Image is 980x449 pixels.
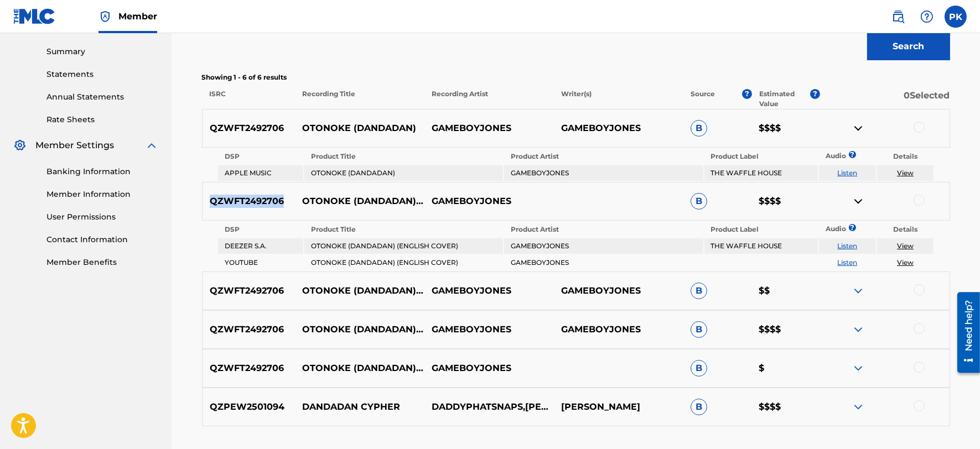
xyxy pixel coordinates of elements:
td: GAMEBOYJONES [504,238,703,254]
span: B [691,283,707,299]
p: 0 Selected [820,89,950,109]
p: OTONOKE (DANDADAN) [295,122,424,135]
span: B [691,120,707,137]
a: Summary [46,46,158,58]
img: expand [852,284,865,297]
td: THE WAFFLE HOUSE [704,165,818,181]
img: Member Settings [13,139,27,152]
p: $$ [751,284,820,297]
div: Help [916,6,938,28]
p: Audio [819,224,832,234]
a: Banking Information [46,166,158,177]
td: APPLE MUSIC [218,165,303,181]
p: $ [751,362,820,375]
a: Contact Information [46,234,158,246]
p: DANDADAN CYPHER [295,400,424,414]
img: Top Rightsholder [98,10,112,23]
th: Product Title [304,149,503,164]
img: expand [852,400,865,414]
p: ISRC [202,89,295,109]
td: GAMEBOYJONES [504,165,703,181]
p: OTONOKE (DANDADAN) (ENGLISH COVER) [295,195,424,208]
a: Rate Sheets [46,114,158,126]
p: GAMEBOYJONES [424,195,554,208]
p: [PERSON_NAME] [554,400,683,414]
th: DSP [218,222,303,237]
img: search [891,10,905,23]
span: B [691,360,707,377]
th: Product Label [704,149,818,164]
iframe: Chat Widget [925,396,980,449]
p: OTONOKE (DANDADAN) - ENGLISH COVER [295,323,424,336]
img: MLC Logo [13,8,56,24]
a: Statements [46,69,158,80]
p: GAMEBOYJONES [424,362,554,375]
img: expand [852,362,865,375]
p: GAMEBOYJONES [554,122,683,135]
span: ? [810,89,820,99]
iframe: Resource Center [949,288,980,377]
p: $$$$ [751,400,820,414]
a: User Permissions [46,211,158,223]
div: User Menu [945,6,967,28]
p: $$$$ [751,122,820,135]
span: B [691,399,707,415]
p: Recording Artist [424,89,554,109]
a: View [897,258,914,267]
p: QZWFT2492706 [203,284,295,297]
td: GAMEBOYJONES [504,255,703,270]
a: Member Information [46,189,158,200]
td: OTONOKE (DANDADAN) [304,165,503,181]
p: GAMEBOYJONES [424,284,554,297]
th: Product Artist [504,149,703,164]
span: ? [852,151,853,158]
a: View [897,169,914,177]
p: QZWFT2492706 [203,362,295,375]
p: DADDYPHATSNAPS,[PERSON_NAME],DIZZYEIGHT,[PERSON_NAME],HAM SANDWICH,VI SECONDS,[PERSON_NAME],GAMEB... [424,400,554,414]
span: ? [742,89,752,99]
td: OTONOKE (DANDADAN) (ENGLISH COVER) [304,238,503,254]
a: Listen [837,242,857,250]
td: YOUTUBE [218,255,303,270]
p: Showing 1 - 6 of 6 results [202,72,950,82]
p: QZPEW2501094 [203,400,295,414]
span: B [691,321,707,338]
p: Recording Title [294,89,424,109]
a: Public Search [887,6,909,28]
p: Source [691,89,715,109]
img: contract [852,122,865,135]
p: GAMEBOYJONES [554,284,683,297]
img: contract [852,195,865,208]
p: GAMEBOYJONES [424,122,554,135]
span: Member [118,10,157,23]
p: GAMEBOYJONES [424,323,554,336]
th: Details [877,222,934,237]
th: Details [877,149,934,164]
p: Estimated Value [759,89,810,109]
p: GAMEBOYJONES [554,323,683,336]
th: DSP [218,149,303,164]
p: Writer(s) [554,89,683,109]
p: QZWFT2492706 [203,195,295,208]
th: Product Artist [504,222,703,237]
p: QZWFT2492706 [203,323,295,336]
p: OTONOKE (DANDADAN) (ENGLISH COVER) (ENGLISH COVER) [295,362,424,375]
p: OTONOKE (DANDADAN) (ENGLISH COVER) [295,284,424,297]
span: Member Settings [35,139,114,152]
img: expand [145,139,158,152]
th: Product Title [304,222,503,237]
td: DEEZER S.A. [218,238,303,254]
a: View [897,242,914,250]
button: Search [867,33,950,60]
p: $$$$ [751,323,820,336]
p: $$$$ [751,195,820,208]
img: expand [852,323,865,336]
span: ? [852,224,853,231]
p: QZWFT2492706 [203,122,295,135]
a: Listen [837,258,857,267]
td: THE WAFFLE HOUSE [704,238,818,254]
p: Audio [819,151,832,161]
